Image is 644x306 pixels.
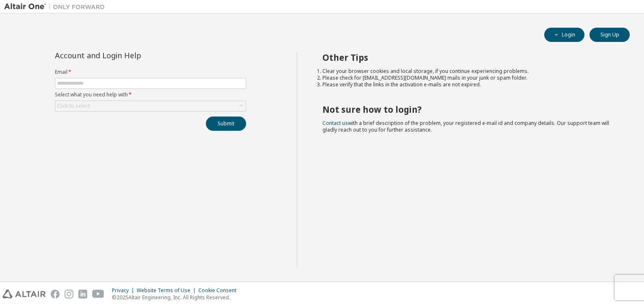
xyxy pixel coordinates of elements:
div: Click to select [57,103,90,109]
div: Cookie Consent [198,287,241,294]
img: youtube.svg [92,290,104,298]
img: instagram.svg [65,290,73,298]
li: Clear your browser cookies and local storage, if you continue experiencing problems. [322,68,615,75]
li: Please verify that the links in the activation e-mails are not expired. [322,81,615,88]
button: Sign Up [589,28,630,42]
img: facebook.svg [51,290,60,298]
button: Submit [206,117,246,131]
img: linkedin.svg [78,290,87,298]
span: with a brief description of the problem, your registered e-mail id and company details. Our suppo... [322,119,609,133]
li: Please check for [EMAIL_ADDRESS][DOMAIN_NAME] mails in your junk or spam folder. [322,75,615,81]
a: Contact us [322,119,348,127]
div: Privacy [112,287,137,294]
h2: Other Tips [322,52,615,63]
div: Account and Login Help [55,52,208,59]
label: Select what you need help with [55,91,246,98]
button: Login [544,28,584,42]
div: Website Terms of Use [137,287,198,294]
img: altair_logo.svg [3,290,46,298]
img: Altair One [4,3,109,11]
p: © 2025 Altair Engineering, Inc. All Rights Reserved. [112,294,241,301]
div: Click to select [55,101,246,111]
h2: Not sure how to login? [322,104,615,115]
label: Email [55,69,246,75]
